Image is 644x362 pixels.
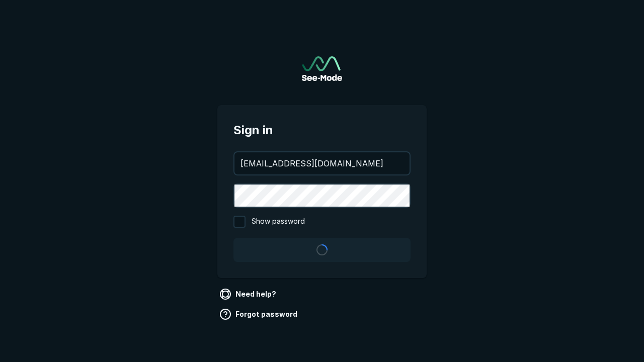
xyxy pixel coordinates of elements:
input: your@email.com [234,152,410,174]
a: Forgot password [217,306,301,322]
a: Need help? [217,286,280,302]
span: Sign in [233,121,411,139]
a: Go to sign in [302,56,342,81]
span: Show password [252,216,305,228]
img: See-Mode Logo [302,56,342,81]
